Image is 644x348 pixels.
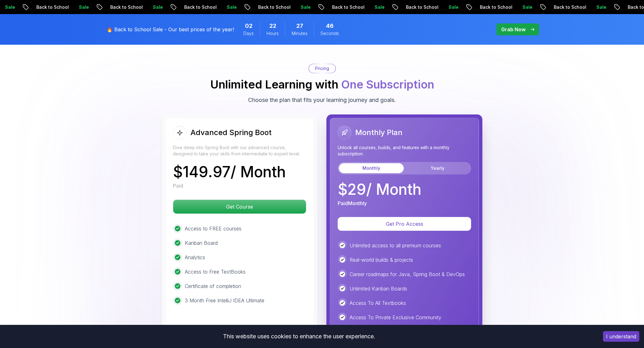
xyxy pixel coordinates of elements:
p: Sale [443,4,463,10]
a: Get Course [173,204,306,210]
p: Paid [173,182,183,189]
p: Analytics [185,254,205,261]
p: Back to School [474,4,517,10]
p: Certificate of completion [185,282,241,290]
p: $ 149.97 / Month [173,164,286,179]
span: Hours [267,30,279,37]
p: Grab Now [501,26,526,33]
span: One Subscription [341,78,434,91]
a: Get Pro Access [338,221,471,227]
p: Dive deep into Spring Boot with our advanced course, designed to take your skills from intermedia... [173,144,306,157]
span: 2 Days [245,22,252,30]
p: Real-world builds & projects [350,256,413,264]
p: Unlimited Kanban Boards [350,285,407,292]
h2: Monthly Plan [355,128,402,138]
p: Choose the plan that fits your learning journey and goals. [248,96,396,104]
p: $ 29 / Month [338,182,421,197]
p: Back to School [31,4,73,10]
p: Back to School [252,4,295,10]
span: Minutes [292,30,308,37]
span: Seconds [320,30,339,37]
h2: Advanced Spring Boot [190,128,272,138]
p: Sale [221,4,241,10]
p: 3 Month Free IntelliJ IDEA Ultimate [185,297,264,304]
div: This website uses cookies to enhance the user experience. [5,330,594,343]
p: Paid Monthly [338,199,367,207]
p: Sale [73,4,93,10]
p: Sale [369,4,389,10]
p: Sale [147,4,167,10]
p: Back to School [548,4,591,10]
p: Pricing [315,65,329,72]
span: 22 Hours [269,22,276,30]
h2: Unlimited Learning with [210,78,434,91]
p: Sale [295,4,315,10]
p: Sale [591,4,611,10]
p: Kanban Board [185,239,218,247]
p: Access to FREE courses [185,225,241,232]
p: Back to School [105,4,147,10]
p: Back to School [326,4,369,10]
p: Access To All Textbooks [350,299,406,307]
button: Get Pro Access [338,217,471,231]
p: Career roadmaps for Java, Spring Boot & DevOps [350,270,465,278]
p: Back to School [400,4,443,10]
span: 27 Minutes [296,22,303,30]
p: 🔥 Back to School Sale - Our best prices of the year! [106,26,234,33]
button: Get Course [173,199,306,214]
p: Access to Free TextBooks [185,268,246,275]
button: Accept cookies [603,331,639,342]
button: Monthly [339,163,404,173]
span: Days [243,30,254,37]
p: Back to School [179,4,221,10]
button: Yearly [405,163,470,173]
p: Access To Private Exclusive Community [350,314,441,321]
p: Unlimited access to all premium courses [350,242,441,249]
p: Unlock all courses, builds, and features with a monthly subscription. [338,144,471,157]
span: 46 Seconds [326,22,334,30]
p: Sale [517,4,537,10]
